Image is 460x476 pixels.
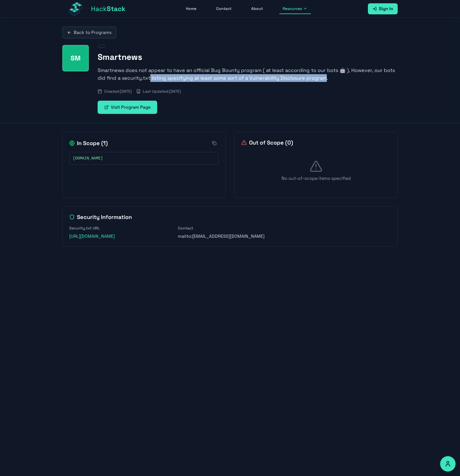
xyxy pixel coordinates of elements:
[241,139,293,146] h2: Out of Scope ( 0 )
[183,4,200,14] a: Home
[69,213,391,221] h2: Security Information
[210,139,219,148] button: Copy all in-scope items
[73,156,103,161] span: [DOMAIN_NAME]
[368,3,398,14] a: Sign In
[440,456,456,472] button: Accessibility Options
[107,4,125,13] span: Stack
[91,4,125,13] span: Hack
[69,233,115,239] a: [URL][DOMAIN_NAME]
[143,89,181,94] span: Last Updated: [DATE]
[241,175,391,182] p: No out-of-scope items specified
[98,66,398,82] p: Smartnews does not appear to have an official Bug Bounty program ( at least according to our bots...
[379,6,393,12] span: Sign In
[62,27,116,38] a: Back to Programs
[69,139,108,147] h2: In Scope ( 1 )
[98,52,398,62] h1: Smartnews
[178,225,282,231] h3: Contact
[248,4,266,14] a: About
[178,233,282,240] p: mailto:[EMAIL_ADDRESS][DOMAIN_NAME]
[213,4,235,14] a: Contact
[98,101,157,114] a: Visit Program Page
[283,6,302,11] span: Resources
[104,89,132,94] span: Created: [DATE]
[62,45,89,71] div: Smartnews
[69,225,173,231] h3: Security.txt URL
[279,4,311,14] button: Resources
